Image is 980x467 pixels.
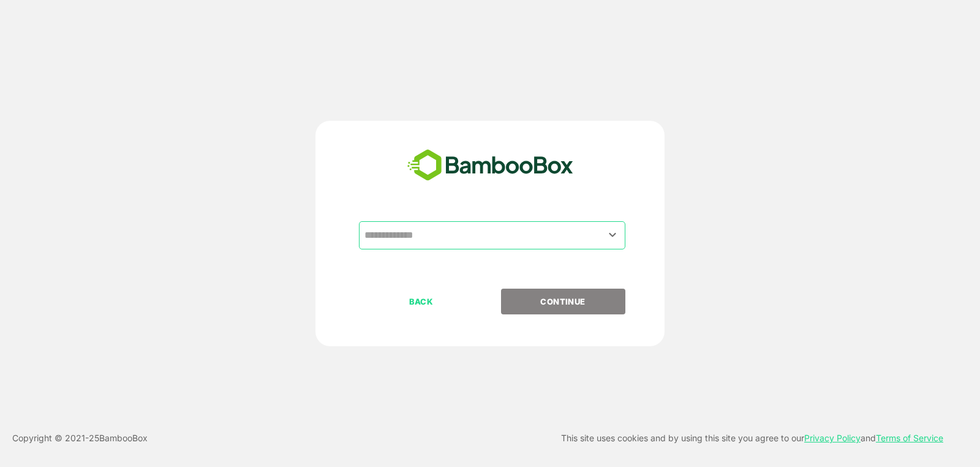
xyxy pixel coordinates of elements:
[501,289,625,314] button: CONTINUE
[876,433,943,443] a: Terms of Service
[359,289,483,314] button: BACK
[561,431,943,446] p: This site uses cookies and by using this site you agree to our and
[605,227,621,243] button: Open
[502,295,624,308] p: CONTINUE
[360,295,483,308] p: BACK
[804,433,861,443] a: Privacy Policy
[401,145,580,186] img: bamboobox
[12,431,148,446] p: Copyright © 2021- 25 BambooBox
